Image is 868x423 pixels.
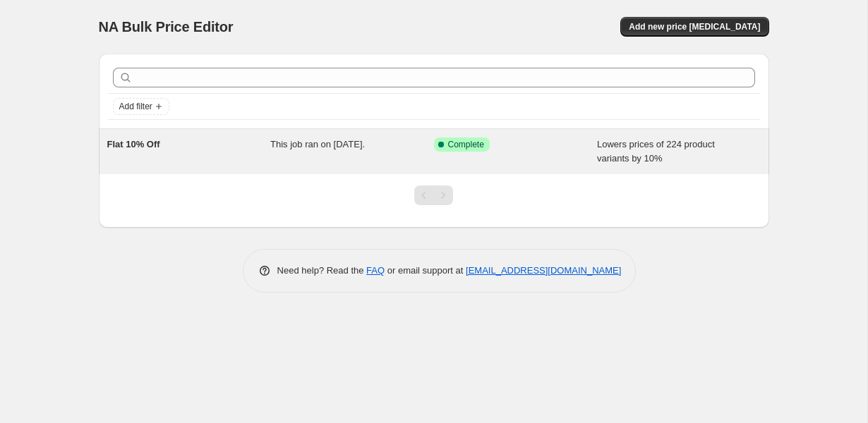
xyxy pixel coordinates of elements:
button: Add filter [113,98,169,115]
span: Add filter [119,101,152,112]
span: Lowers prices of 224 product variants by 10% [597,139,715,164]
span: Flat 10% Off [107,139,160,149]
span: or email support at [385,265,466,276]
nav: Pagination [414,185,453,205]
button: Add new price [MEDICAL_DATA] [620,17,768,37]
span: Need help? Read the [277,265,367,276]
span: This job ran on [DATE]. [270,139,365,149]
span: Complete [448,139,484,150]
span: NA Bulk Price Editor [99,19,234,35]
span: Add new price [MEDICAL_DATA] [629,21,760,32]
a: FAQ [366,265,385,276]
a: [EMAIL_ADDRESS][DOMAIN_NAME] [466,265,621,276]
